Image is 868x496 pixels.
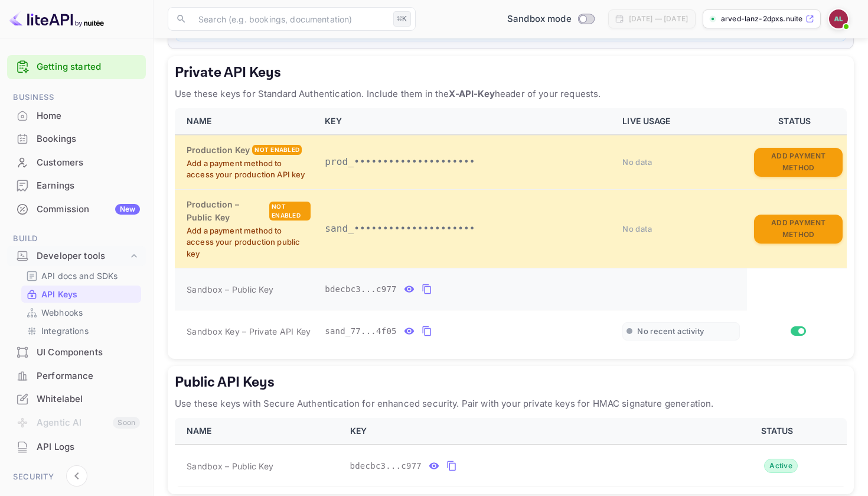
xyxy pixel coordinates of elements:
p: API Keys [41,288,77,300]
div: Webhooks [21,304,141,321]
div: Switch to Production mode [502,12,599,26]
p: Use these keys with Secure Authentication for enhanced security. Pair with your private keys for ... [175,397,847,411]
div: Bookings [7,128,146,151]
div: API Keys [21,286,141,303]
div: Active [764,459,798,473]
p: arved-lanz-2dpxs.nuite... [721,14,803,24]
th: STATUS [747,108,847,135]
div: [DATE] — [DATE] [629,14,688,24]
a: Webhooks [26,306,136,319]
div: API Logs [37,440,140,454]
a: Add Payment Method [754,223,843,233]
p: Integrations [41,325,89,337]
div: Not enabled [252,145,302,155]
div: API Logs [7,436,146,459]
div: Whitelabel [37,393,140,406]
span: No recent activity [637,326,704,336]
input: Search (e.g. bookings, documentation) [191,7,389,31]
span: Sandbox – Public Key [187,283,273,296]
div: CommissionNew [7,198,146,221]
div: Home [37,109,140,123]
a: Bookings [7,128,146,150]
strong: X-API-Key [449,88,494,99]
a: Getting started [37,60,140,74]
th: KEY [343,418,713,445]
a: Customers [7,151,146,173]
p: Use these keys for Standard Authentication. Include them in the header of your requests. [175,87,847,101]
div: Developer tools [7,246,146,267]
div: Bookings [37,132,140,146]
button: Collapse navigation [66,465,87,487]
div: API docs and SDKs [21,267,141,284]
div: Developer tools [37,249,128,263]
span: No data [622,157,652,167]
h6: Production – Public Key [187,198,267,224]
table: public api keys table [175,418,847,487]
div: Performance [37,369,140,383]
p: API docs and SDKs [41,270,118,282]
span: Sandbox Key – Private API Key [187,326,311,336]
th: KEY [318,108,615,135]
a: Performance [7,365,146,387]
p: Add a payment method to access your production public key [187,225,311,260]
div: New [115,204,140,215]
a: Home [7,105,146,127]
span: Build [7,232,146,245]
th: NAME [175,108,318,135]
img: LiteAPI logo [9,9,104,28]
div: Whitelabel [7,388,146,411]
div: Getting started [7,55,146,79]
a: CommissionNew [7,198,146,220]
button: Add Payment Method [754,148,843,177]
div: UI Components [7,341,146,364]
h5: Public API Keys [175,373,847,392]
th: LIVE USAGE [615,108,747,135]
th: STATUS [712,418,847,445]
p: sand_••••••••••••••••••••• [325,222,608,236]
div: Integrations [21,322,141,339]
div: Home [7,105,146,128]
span: No data [622,224,652,234]
p: Webhooks [41,306,83,319]
a: Add Payment Method [754,156,843,166]
p: Add a payment method to access your production API key [187,158,311,181]
div: Performance [7,365,146,388]
h6: Production Key [187,144,250,157]
a: API Keys [26,288,136,300]
table: private api keys table [175,108,847,352]
span: Sandbox – Public Key [187,460,273,472]
a: Earnings [7,174,146,196]
a: API Logs [7,436,146,458]
p: prod_••••••••••••••••••••• [325,155,608,169]
span: Security [7,471,146,484]
span: sand_77...4f05 [325,325,397,338]
div: Earnings [37,179,140,193]
span: Business [7,91,146,104]
button: Add Payment Method [754,215,843,244]
div: ⌘K [393,11,411,27]
span: Sandbox mode [507,12,572,26]
a: Whitelabel [7,388,146,410]
h5: Private API Keys [175,63,847,82]
div: Earnings [7,174,146,197]
span: bdecbc3...c977 [325,283,397,296]
th: NAME [175,418,343,445]
span: bdecbc3...c977 [350,460,422,472]
img: Arved Lanz [829,9,848,28]
div: Customers [7,151,146,174]
a: UI Components [7,341,146,363]
div: Commission [37,203,140,216]
div: UI Components [37,346,140,359]
div: Customers [37,156,140,170]
div: Not enabled [269,202,311,221]
a: Integrations [26,325,136,337]
a: API docs and SDKs [26,270,136,282]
